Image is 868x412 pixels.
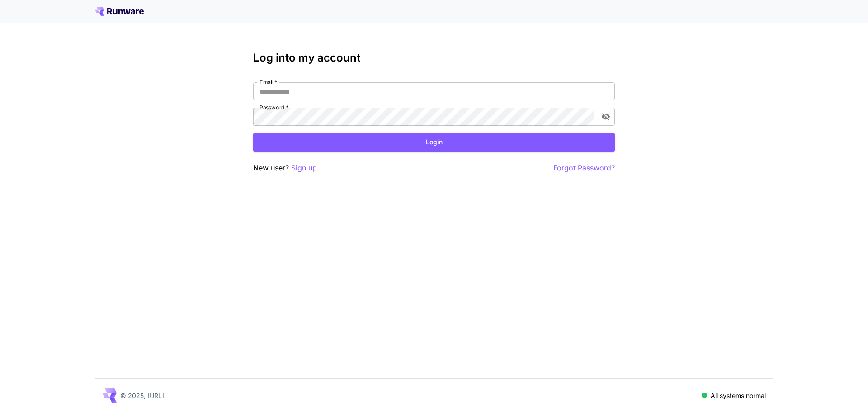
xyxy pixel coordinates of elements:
[259,104,288,111] label: Password
[553,162,615,174] button: Forgot Password?
[598,109,614,125] button: toggle password visibility
[711,391,766,400] p: All systems normal
[253,52,615,64] h3: Log into my account
[253,133,615,152] button: Login
[259,78,277,86] label: Email
[120,391,164,400] p: © 2025, [URL]
[291,162,317,174] button: Sign up
[253,162,317,174] p: New user?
